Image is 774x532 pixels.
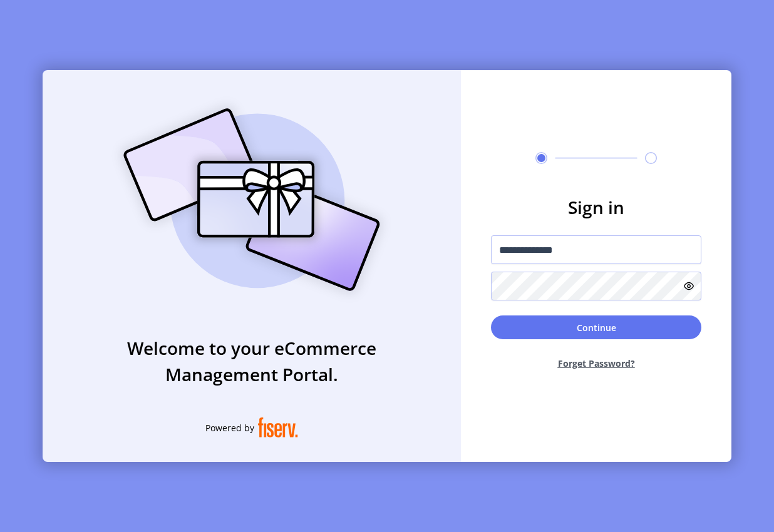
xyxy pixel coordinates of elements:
[205,421,254,434] span: Powered by
[491,347,701,380] button: Forget Password?
[491,194,701,220] h3: Sign in
[105,95,399,305] img: card_Illustration.svg
[43,335,461,387] h3: Welcome to your eCommerce Management Portal.
[491,315,701,339] button: Continue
